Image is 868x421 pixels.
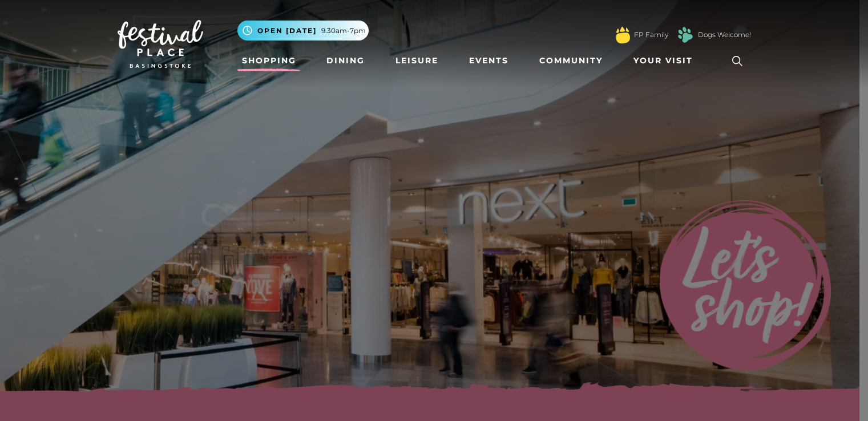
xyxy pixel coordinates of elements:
[634,30,668,40] a: FP Family
[535,50,607,71] a: Community
[257,26,317,36] span: Open [DATE]
[237,21,369,41] button: Open [DATE] 9.30am-7pm
[237,50,301,71] a: Shopping
[465,50,513,71] a: Events
[391,50,443,71] a: Leisure
[322,50,369,71] a: Dining
[629,50,703,71] a: Your Visit
[118,20,203,68] img: Festival Place Logo
[633,55,693,67] span: Your Visit
[698,30,751,40] a: Dogs Welcome!
[321,26,366,36] span: 9.30am-7pm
